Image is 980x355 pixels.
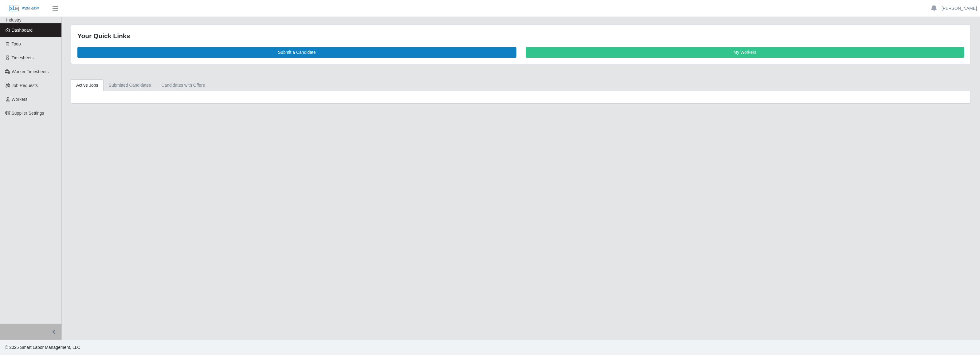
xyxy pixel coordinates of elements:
span: Industry [6,18,22,22]
span: Timesheets [12,55,34,60]
span: Job Requests [12,83,38,88]
a: Candidates with Offers [156,79,210,91]
span: Todo [12,41,21,46]
img: SLM Logo [9,5,39,12]
a: Submitted Candidates [104,79,156,91]
span: Workers [12,97,28,102]
span: Dashboard [12,28,33,33]
span: Worker Timesheets [12,69,49,74]
a: My Workers [526,47,965,58]
a: Active Jobs [71,79,104,91]
a: Submit a Candidate [77,47,516,58]
div: Your Quick Links [77,31,964,41]
a: [PERSON_NAME] [942,5,977,12]
span: © 2025 Smart Labor Management, LLC [5,345,80,350]
span: Supplier Settings [12,111,44,116]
